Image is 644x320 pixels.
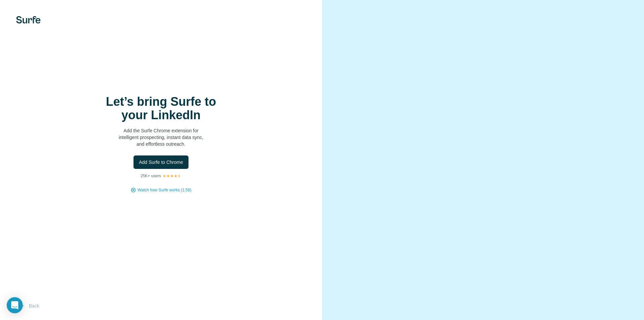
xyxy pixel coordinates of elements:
[139,159,183,166] span: Add Surfe to Chrome
[16,300,44,312] button: Back
[138,187,191,193] button: Watch how Surfe works (1:58)
[133,155,189,169] button: Add Surfe to Chrome
[94,127,228,147] p: Add the Surfe Chrome extension for intelligent prospecting, instant data sync, and effortless out...
[162,174,181,178] img: Rating Stars
[7,297,23,313] div: Open Intercom Messenger
[16,16,41,24] img: Surfe's logo
[141,173,161,179] p: 25K+ users
[94,95,228,122] h1: Let’s bring Surfe to your LinkedIn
